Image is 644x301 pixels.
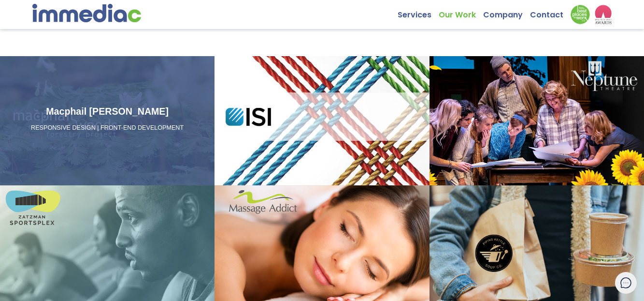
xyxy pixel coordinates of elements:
[398,5,439,20] a: Services
[439,5,483,20] a: Our Work
[4,104,211,119] h3: Macphail [PERSON_NAME]
[32,4,141,22] img: immediac
[530,5,571,20] a: Contact
[571,5,590,24] img: Down
[595,5,612,24] img: logo2_wea_nobg.webp
[483,5,530,20] a: Company
[4,124,211,133] p: RESPONSIVE DESIGN | FRONT-END DEVELOPMENT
